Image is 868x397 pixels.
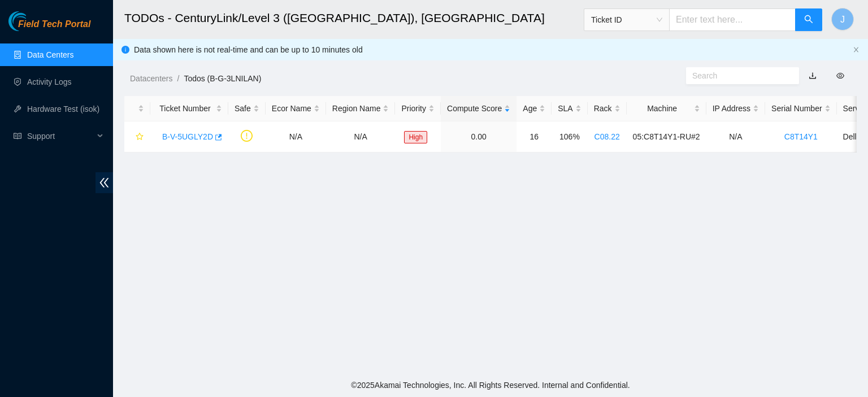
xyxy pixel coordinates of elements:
span: J [840,12,845,27]
input: Enter text here... [669,8,796,31]
span: double-left [96,172,113,193]
footer: © 2025 Akamai Technologies, Inc. All Rights Reserved. Internal and Confidential. [113,373,868,397]
td: N/A [326,121,396,152]
span: Ticket ID [591,11,662,28]
a: download [809,71,817,80]
span: star [136,133,144,142]
a: B-V-5UGLY2D [162,132,213,141]
button: star [131,128,144,146]
a: Todos (B-G-3LNILAN) [184,74,261,83]
span: read [14,132,21,140]
a: C08.22 [594,132,620,141]
span: High [404,131,427,143]
span: Field Tech Portal [18,19,90,30]
span: search [804,15,813,25]
button: search [795,8,822,31]
td: 05:C8T14Y1-RU#2 [627,121,706,152]
a: Datacenters [130,74,172,83]
a: Data Centers [27,50,73,59]
a: Hardware Test (isok) [27,104,99,114]
a: C8T14Y1 [784,132,818,141]
span: Support [27,125,94,147]
input: Search [692,69,784,82]
span: exclamation-circle [241,130,253,142]
td: 16 [517,121,552,152]
td: 106% [552,121,587,152]
span: eye [836,72,844,80]
img: Akamai Technologies [8,11,57,31]
a: Activity Logs [27,77,72,86]
td: N/A [266,121,326,152]
span: / [177,74,179,83]
button: download [800,67,825,85]
td: 0.00 [441,121,517,152]
a: Akamai TechnologiesField Tech Portal [8,20,90,35]
td: N/A [706,121,765,152]
button: close [853,46,860,54]
button: J [831,8,854,30]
